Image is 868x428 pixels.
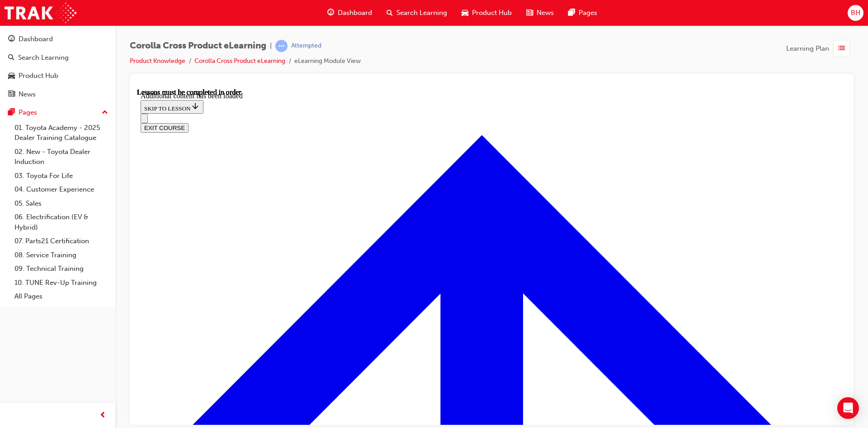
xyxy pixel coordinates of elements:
a: 04. Customer Experience [11,183,112,197]
a: 10. TUNE Rev-Up Training [11,276,112,290]
span: car-icon [462,7,468,19]
span: car-icon [8,72,15,80]
li: eLearning Module View [294,56,361,67]
span: news-icon [526,7,533,19]
a: 02. New - Toyota Dealer Induction [11,145,112,169]
div: Open Intercom Messenger [837,397,859,419]
button: EXIT COURSE [4,35,52,44]
span: Product Hub [472,8,512,18]
span: news-icon [8,91,15,99]
button: Pages [4,104,112,121]
span: | [270,41,272,51]
div: News [19,89,36,100]
span: News [537,8,554,18]
a: Search Learning [4,49,112,66]
div: Search Learning [18,53,69,63]
span: Search Learning [396,8,447,18]
a: news-iconNews [519,4,561,22]
a: 03. Toyota For Life [11,169,112,183]
a: 06. Electrification (EV & Hybrid) [11,210,112,234]
span: prev-icon [99,410,106,421]
div: Additional content has been loaded [4,4,706,12]
a: Dashboard [4,31,112,48]
span: learningRecordVerb_ATTEMPT-icon [275,40,288,52]
span: Pages [579,8,597,18]
a: 08. Service Training [11,248,112,262]
a: 01. Toyota Academy - 2025 Dealer Training Catalogue [11,121,112,145]
img: Trak [5,3,76,23]
div: Attempted [291,42,321,50]
a: 09. Technical Training [11,262,112,276]
div: Dashboard [19,34,53,44]
span: list-icon [838,43,845,54]
a: pages-iconPages [561,4,604,22]
div: Pages [19,107,37,118]
span: Dashboard [338,8,372,18]
span: SKIP TO LESSON [7,17,63,24]
span: Corolla Cross Product eLearning [130,41,266,51]
a: Product Hub [4,67,112,84]
a: search-iconSearch Learning [379,4,454,22]
a: 05. Sales [11,197,112,211]
span: guage-icon [327,7,334,19]
span: pages-icon [8,109,15,117]
button: DashboardSearch LearningProduct HubNews [4,29,112,104]
span: guage-icon [8,35,15,43]
button: Open navigation menu [4,25,11,35]
a: News [4,86,112,103]
a: Product Knowledge [130,57,185,65]
span: search-icon [387,7,393,19]
span: search-icon [8,54,14,62]
span: Learning Plan [786,43,829,54]
a: car-iconProduct Hub [454,4,519,22]
a: All Pages [11,289,112,303]
button: SKIP TO LESSON [4,12,66,25]
div: Product Hub [19,71,58,81]
a: Corolla Cross Product eLearning [194,57,285,65]
nav: Navigation menu [4,25,706,44]
span: pages-icon [568,7,575,19]
a: guage-iconDashboard [320,4,379,22]
button: Learning Plan [786,40,854,57]
button: BH [848,5,863,21]
a: 07. Parts21 Certification [11,234,112,248]
span: up-icon [102,107,108,119]
span: BH [851,8,860,18]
